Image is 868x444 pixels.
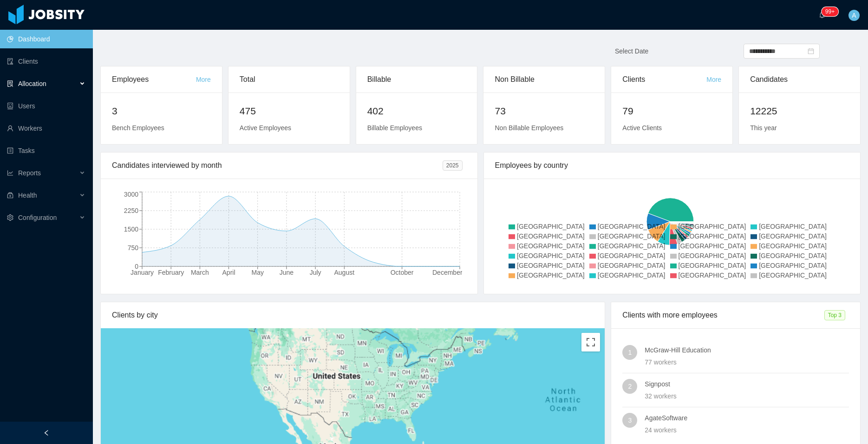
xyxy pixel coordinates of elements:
a: icon: profileTasks [7,141,85,160]
div: Clients by city [112,302,594,328]
div: 32 workers [645,391,849,401]
span: Bench Employees [112,124,164,132]
span: [GEOGRAPHIC_DATA] [759,252,827,259]
span: [GEOGRAPHIC_DATA] [598,272,666,279]
a: More [706,76,721,83]
span: [GEOGRAPHIC_DATA] [598,232,666,240]
h2: 402 [367,104,466,119]
tspan: December [432,269,463,276]
span: Health [18,192,37,199]
i: icon: line-chart [7,170,13,176]
a: icon: auditClients [7,52,85,71]
a: icon: userWorkers [7,119,85,138]
span: [GEOGRAPHIC_DATA] [679,252,746,259]
tspan: August [334,269,354,276]
tspan: 750 [128,244,139,252]
i: icon: medicine-box [7,192,13,199]
h4: McGraw-Hill Education [645,345,849,355]
div: 24 workers [645,425,849,435]
div: Non Billable [495,66,594,93]
button: Toggle fullscreen view [581,333,600,351]
span: Top 3 [824,310,845,320]
div: Employees by country [495,152,849,179]
span: [GEOGRAPHIC_DATA] [679,262,746,269]
span: Non Billable Employees [495,124,563,132]
span: [GEOGRAPHIC_DATA] [759,242,827,250]
span: 1 [628,345,632,360]
span: Configuration [18,214,57,221]
span: [GEOGRAPHIC_DATA] [517,272,585,279]
tspan: 3000 [124,191,138,198]
span: Active Employees [240,124,291,132]
tspan: 2250 [124,207,138,214]
a: icon: robotUsers [7,97,85,115]
span: [GEOGRAPHIC_DATA] [517,223,585,230]
div: Clients with more employees [622,302,824,328]
tspan: July [310,269,321,276]
div: Billable [367,66,466,93]
span: 2 [628,379,632,394]
span: Active Clients [622,124,662,132]
h2: 79 [622,104,721,119]
span: [GEOGRAPHIC_DATA] [517,242,585,250]
tspan: 1500 [124,225,138,233]
h2: 12225 [750,104,849,119]
tspan: October [391,269,414,276]
span: Allocation [18,80,46,87]
tspan: April [222,269,235,276]
span: [GEOGRAPHIC_DATA] [679,223,746,230]
span: Reports [18,169,41,177]
span: [GEOGRAPHIC_DATA] [598,223,666,230]
h2: 73 [495,104,594,119]
span: [GEOGRAPHIC_DATA] [759,223,827,230]
div: Clients [622,66,706,93]
div: Total [240,66,339,93]
div: Candidates interviewed by month [112,152,443,179]
tspan: February [158,269,184,276]
div: 77 workers [645,357,849,367]
span: Billable Employees [367,124,422,132]
span: [GEOGRAPHIC_DATA] [598,252,666,259]
span: Select Date [615,47,648,55]
span: [GEOGRAPHIC_DATA] [679,242,746,250]
span: [GEOGRAPHIC_DATA] [517,232,585,240]
span: [GEOGRAPHIC_DATA] [759,262,827,269]
tspan: March [191,269,209,276]
span: A [852,10,856,21]
tspan: June [280,269,294,276]
span: [GEOGRAPHIC_DATA] [598,242,666,250]
span: 3 [628,413,632,428]
h2: 3 [112,104,211,119]
span: [GEOGRAPHIC_DATA] [517,252,585,259]
sup: 1052 [822,7,838,16]
span: [GEOGRAPHIC_DATA] [517,262,585,269]
span: 2025 [443,160,463,171]
h4: AgateSoftware [645,413,849,423]
a: icon: pie-chartDashboard [7,30,85,48]
span: [GEOGRAPHIC_DATA] [759,232,827,240]
tspan: May [252,269,264,276]
span: This year [750,124,777,132]
h2: 475 [240,104,339,119]
span: [GEOGRAPHIC_DATA] [679,232,746,240]
span: [GEOGRAPHIC_DATA] [759,272,827,279]
span: [GEOGRAPHIC_DATA] [679,272,746,279]
i: icon: setting [7,214,13,221]
i: icon: calendar [808,48,814,54]
tspan: 0 [135,263,138,270]
tspan: January [131,269,154,276]
a: More [196,76,211,83]
h4: Signpost [645,379,849,389]
span: [GEOGRAPHIC_DATA] [598,262,666,269]
div: Employees [112,66,196,93]
i: icon: solution [7,80,13,87]
div: Candidates [750,66,849,93]
i: icon: bell [819,12,825,18]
